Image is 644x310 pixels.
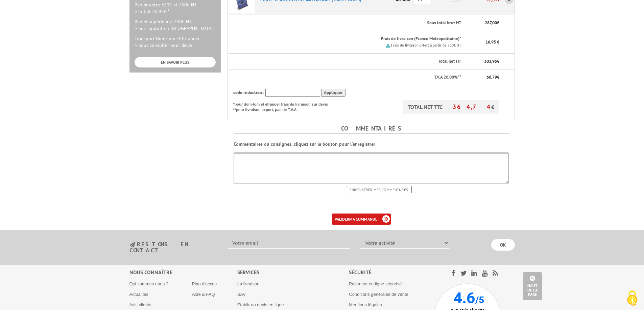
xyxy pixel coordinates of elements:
input: Appliquer [321,89,345,97]
b: Commentaires ou consignes, cliquez sur le bouton pour l'enregistrer [234,141,375,147]
th: Sous total brut HT [255,15,462,31]
p: Transport Dom-Tom et Etranger [135,35,216,49]
span: 364,74 [453,103,491,111]
b: ma commande [349,217,377,222]
a: Mentions légales [349,302,382,307]
a: Conditions générales de vente [349,292,408,297]
input: OK [491,239,515,251]
span: > forfait 20.95€ [135,8,171,15]
span: code réduction : [233,90,264,95]
img: picto.png [386,44,390,48]
a: Actualités [129,292,148,297]
p: € [467,20,499,26]
img: newsletter.jpg [129,242,135,248]
a: Haut de la page [523,272,542,300]
a: EN SAVOIR PLUS [135,57,216,67]
h3: restons en contact [129,242,218,253]
small: Frais de livraison offert à partir de 750€ HT [391,43,461,48]
span: 303,95 [484,58,497,64]
p: Total net HT [233,58,461,65]
a: SAV [237,292,246,297]
a: La livraison [237,281,260,286]
a: Avis clients [129,302,151,307]
input: Votre email [228,237,350,249]
a: Qui sommes nous ? [129,281,169,286]
a: Paiement en ligne sécurisé [349,281,402,286]
span: 16,95 € [485,39,499,45]
input: Enregistrer mes commentaires [346,186,412,193]
div: Services [237,269,349,276]
div: Sécurité [349,269,434,276]
p: Panier supérieur à 750€ HT [135,18,216,32]
p: Frais de livraison (France Metropolitaine)* [260,36,461,42]
sup: HT [167,7,171,12]
button: Cookies (fenêtre modale) [620,287,644,310]
p: Panier entre 350€ et 750€ HT [135,1,216,15]
p: € [467,74,499,81]
a: Aide & FAQ [192,292,215,297]
span: > nous consulter pour devis [135,42,192,48]
p: T.V.A 20,00%** [233,74,461,81]
span: > port gratuit en [GEOGRAPHIC_DATA] [135,25,213,31]
span: 60,79 [486,74,497,80]
span: 287,00 [485,20,497,26]
a: Etablir un devis en ligne [237,302,284,307]
p: *pour dom-tom et étranger frais de livraison sur devis **pour livraison export, pas de T.V.A [233,100,335,112]
a: Plan d'accès [192,281,217,286]
p: TOTAL NET TTC € [403,100,499,114]
a: validerma commande [332,214,391,225]
h4: Commentaires [234,123,509,134]
p: € [467,58,499,65]
div: Nous connaître [129,269,237,276]
img: Cookies (fenêtre modale) [624,290,641,307]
